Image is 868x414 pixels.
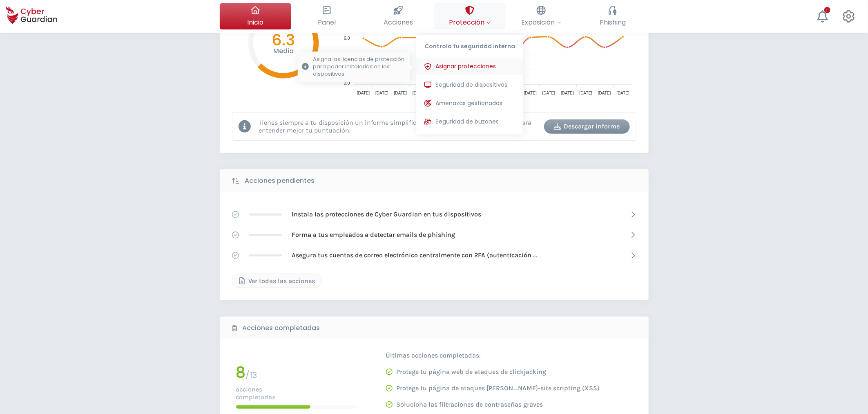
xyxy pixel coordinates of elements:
[524,91,537,95] tspan: [DATE]
[292,210,482,219] p: Instala las protecciones de Cyber Guardian en tus dispositivos
[449,17,491,27] span: Protección
[397,400,543,409] p: Soluciona las filtraciones de contraseñas graves
[435,99,502,108] span: Amenazas gestionadas
[435,62,496,71] span: Asignar protecciones
[434,3,506,29] button: ProtecciónControla tu seguridad internaAsignar proteccionesAsigna las licencias de protección par...
[318,17,336,27] span: Panel
[232,274,322,288] button: Ver todas las acciones
[416,35,523,54] p: Controla tu seguridad interna
[375,91,388,95] tspan: [DATE]
[292,251,537,260] p: Asegura tus cuentas de correo electrónico centralmente con 2FA (autenticación de doble factor)
[292,230,455,239] p: Forma a tus empleados a detectar emails de phishing
[600,17,626,27] span: Phishing
[236,385,357,393] p: acciones
[397,368,547,376] p: Protege tu página web de ataques de clickjacking
[435,81,507,89] span: Seguridad de dispositivos
[544,119,630,134] button: Descargar informe
[579,91,592,95] tspan: [DATE]
[236,365,246,380] h1: 8
[386,351,600,360] p: Últimas acciones completadas:
[344,36,350,40] tspan: 6.0
[220,3,291,29] button: Inicio
[522,17,561,27] span: Exposición
[413,91,426,95] tspan: [DATE]
[506,3,577,29] button: Exposición
[357,91,370,95] tspan: [DATE]
[416,95,523,112] button: Amenazas gestionadas
[824,7,830,13] div: +
[598,91,611,95] tspan: [DATE]
[344,51,350,56] tspan: 4.0
[416,77,523,93] button: Seguridad de dispositivos
[246,369,257,381] span: / 13
[394,91,407,95] tspan: [DATE]
[247,17,263,27] span: Inicio
[416,114,523,130] button: Seguridad de buzones
[236,393,357,401] p: completadas
[363,3,434,29] button: Acciones
[616,91,629,95] tspan: [DATE]
[435,117,499,126] span: Seguridad de buzones
[344,81,350,86] tspan: 0.0
[542,91,555,95] tspan: [DATE]
[561,91,574,95] tspan: [DATE]
[259,119,538,134] p: Tienes siempre a tu disposición un informe simplificado del nivel de tu ciberseguridad para enten...
[384,17,413,27] span: Acciones
[239,276,315,286] div: Ver todas las acciones
[416,59,523,75] button: Asignar proteccionesAsigna las licencias de protección para poder instalarlas en los dispositivos.
[577,3,649,29] button: Phishing
[243,323,320,333] b: Acciones completadas
[291,3,363,29] button: Panel
[313,56,406,78] p: Asigna las licencias de protección para poder instalarlas en los dispositivos.
[550,122,624,131] div: Descargar informe
[397,384,600,392] p: Protege tu página de ataques [PERSON_NAME]-site scripting (XSS)
[245,176,315,186] b: Acciones pendientes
